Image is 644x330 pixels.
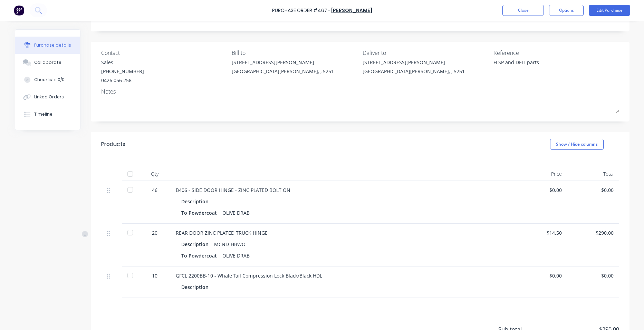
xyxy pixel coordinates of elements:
button: Checklists 0/0 [15,71,80,88]
div: Purchase details [34,42,71,48]
div: Description [181,282,214,292]
div: $0.00 [521,186,562,194]
div: $0.00 [521,272,562,279]
div: OLIVE DRAB [222,208,250,218]
div: $0.00 [573,186,614,194]
div: [STREET_ADDRESS][PERSON_NAME] [363,59,465,66]
div: Total [567,167,619,181]
div: Qty [139,167,170,181]
div: Price [516,167,567,181]
button: Close [502,5,544,16]
button: Options [549,5,584,16]
div: Notes [101,87,619,96]
img: Factory [14,5,24,16]
div: [GEOGRAPHIC_DATA][PERSON_NAME], , 5251 [232,68,334,75]
div: Deliver to [363,49,488,57]
button: Edit Purchase [589,5,630,16]
button: Purchase details [15,37,80,54]
div: [STREET_ADDRESS][PERSON_NAME] [232,59,334,66]
div: 10 [145,272,165,279]
div: Linked Orders [34,94,64,100]
div: Bill to [232,49,357,57]
div: Description [181,196,214,206]
button: Timeline [15,106,80,123]
div: [GEOGRAPHIC_DATA][PERSON_NAME], , 5251 [363,68,465,75]
div: Timeline [34,111,52,117]
button: Show / Hide columns [550,139,604,150]
div: Contact [101,49,227,57]
div: Collaborate [34,59,61,66]
div: OLIVE DRAB [222,251,250,261]
div: 0426 056 258 [101,77,144,84]
button: Collaborate [15,54,80,71]
div: Products [101,140,125,148]
div: GFCL 2200BB-10 - Whale Tail Compression Lock Black/Black HDL [176,272,510,279]
textarea: FLSP and DFTI parts [493,59,580,74]
button: Linked Orders [15,88,80,106]
div: [PHONE_NUMBER] [101,68,144,75]
div: 46 [145,186,165,194]
a: [PERSON_NAME] [331,7,372,14]
div: Reference [493,49,619,57]
div: MCND-HBWO [214,239,246,249]
div: 20 [145,229,165,236]
div: REAR DOOR ZINC PLATED TRUCK HINGE [176,229,510,236]
div: Sales [101,59,144,66]
div: B406 - SIDE DOOR HINGE - ZINC PLATED BOLT ON [176,186,510,194]
div: $14.50 [521,229,562,236]
div: To Powdercoat [181,208,222,218]
div: Checklists 0/0 [34,77,65,83]
div: To Powdercoat [181,251,222,261]
div: $0.00 [573,272,614,279]
div: Purchase Order #467 - [272,7,330,14]
div: Description [181,239,214,249]
div: $290.00 [573,229,614,236]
